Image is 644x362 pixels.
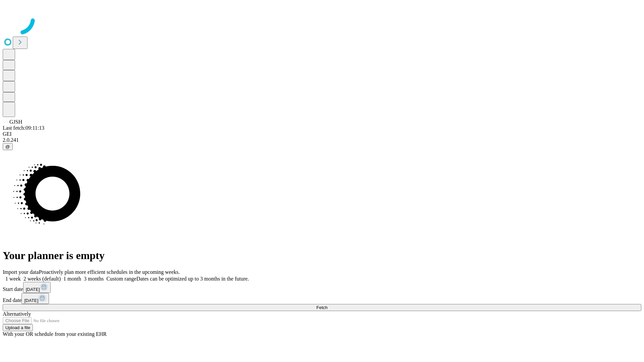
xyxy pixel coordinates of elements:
[3,137,641,143] div: 2.0.241
[3,293,641,304] div: End date
[9,119,22,125] span: GJSH
[137,276,249,282] span: Dates can be optimized up to 3 months in the future.
[3,143,13,150] button: @
[63,276,81,282] span: 1 month
[21,293,49,304] button: [DATE]
[5,144,10,149] span: @
[3,311,31,317] span: Alternatively
[23,276,61,282] span: 2 weeks (default)
[106,276,136,282] span: Custom range
[3,269,39,275] span: Import your data
[3,324,33,331] button: Upload a file
[3,131,641,137] div: GEI
[23,282,51,293] button: [DATE]
[26,287,40,292] span: [DATE]
[5,276,21,282] span: 1 week
[3,331,107,337] span: With your OR schedule from your existing EHR
[24,298,38,303] span: [DATE]
[3,282,641,293] div: Start date
[3,304,641,311] button: Fetch
[39,269,180,275] span: Proactively plan more efficient schedules in the upcoming weeks.
[84,276,104,282] span: 3 months
[3,125,44,131] span: Last fetch: 09:11:13
[316,305,327,310] span: Fetch
[3,249,641,262] h1: Your planner is empty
